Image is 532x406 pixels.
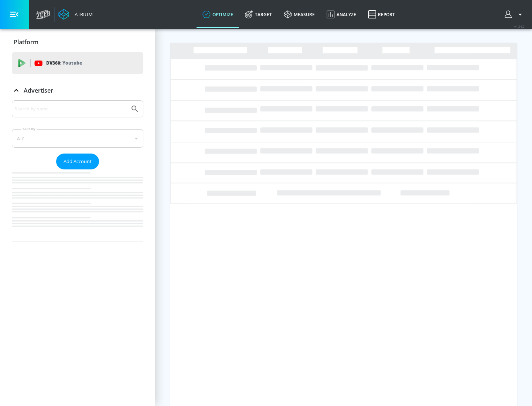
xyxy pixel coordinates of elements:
div: A-Z [12,129,143,148]
a: Report [362,1,401,28]
a: optimize [197,1,239,28]
a: Atrium [58,9,93,20]
div: Atrium [72,11,93,18]
a: measure [278,1,321,28]
input: Search by name [15,104,127,114]
div: Platform [12,32,143,52]
a: Analyze [321,1,362,28]
label: Sort By [21,127,37,131]
div: DV360: Youtube [12,52,143,74]
p: Advertiser [24,86,53,94]
nav: list of Advertiser [12,169,143,241]
span: v 4.24.0 [514,24,525,28]
button: Add Account [56,154,99,169]
p: Youtube [62,59,82,67]
div: Advertiser [12,80,143,101]
span: Add Account [64,157,92,166]
p: Platform [14,38,38,46]
div: Advertiser [12,100,143,241]
a: Target [239,1,278,28]
p: DV360: [46,59,82,67]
